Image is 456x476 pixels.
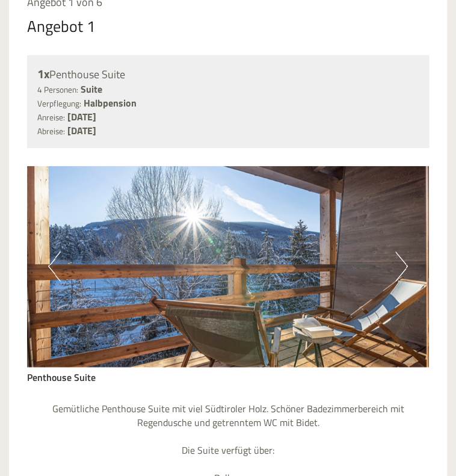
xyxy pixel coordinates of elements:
b: 1x [37,64,49,83]
small: Abreise: [37,125,65,137]
small: 12:22 [18,58,186,67]
button: Senden [324,312,402,338]
b: Suite [81,82,102,96]
small: Anreise: [37,111,65,123]
small: Verpflegung: [37,97,81,110]
div: Sie [149,128,384,137]
small: 17:52 [149,164,384,173]
div: Ich habe mich vertan... Wäre Angebot 1 (für 4 Personen) und Angebot 6 (für 1 Person) noch verfügbar? [143,125,393,175]
div: [DATE] [180,9,222,29]
div: Angebot 1 [27,15,96,37]
button: Previous [48,252,61,282]
button: Next [395,252,408,282]
small: 12:23 [149,111,384,120]
img: image [27,166,429,367]
small: 4 Personen: [37,84,78,96]
b: [DATE] [67,110,96,124]
div: Penthouse Suite [37,66,419,83]
div: Guten Tag, wie können wir Ihnen helfen? [9,32,192,69]
b: [DATE] [67,123,96,138]
div: Sie [149,74,384,84]
div: Penthouse Suite [27,367,429,385]
b: Halbpension [84,96,137,110]
div: [GEOGRAPHIC_DATA] [18,35,186,45]
div: Hallo zusammen, wäre Angebot 1 und 5 noch verfügbar? VG [PERSON_NAME] [143,72,393,122]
